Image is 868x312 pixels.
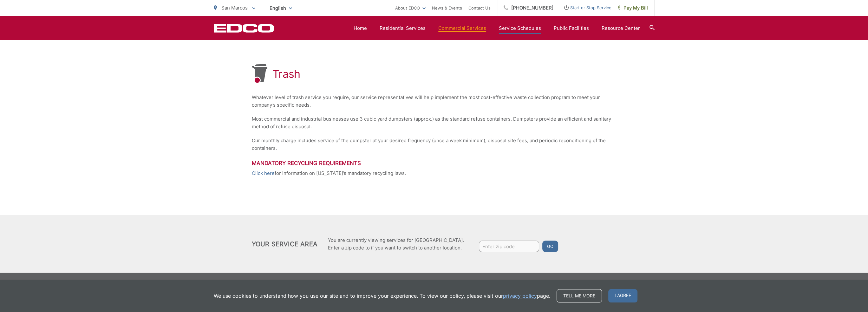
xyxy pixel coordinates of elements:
[499,24,541,32] a: Service Schedules
[554,24,589,32] a: Public Facilities
[328,236,464,252] p: You are currently viewing services for [GEOGRAPHIC_DATA]. Enter a zip code to if you want to swit...
[214,292,550,300] p: We use cookies to understand how you use our site and to improve your experience. To view our pol...
[503,292,537,300] a: privacy policy
[221,5,248,11] span: San Marcos
[252,169,617,177] p: for information on [US_STATE]’s mandatory recycling laws.
[479,241,539,252] input: Enter zip code
[380,24,426,32] a: Residential Services
[557,289,602,302] a: Tell me more
[252,169,275,177] a: Click here
[618,4,648,12] span: Pay My Bill
[252,115,617,130] p: Most commercial and industrial businesses use 3 cubic yard dumpsters (approx.) as the standard re...
[602,24,640,32] a: Resource Center
[214,24,274,33] a: EDCD logo. Return to the homepage.
[252,240,317,248] h2: Your Service Area
[252,160,617,166] h3: Mandatory Recycling Requirements
[395,4,426,12] a: About EDCO
[354,24,367,32] a: Home
[272,68,301,80] h1: Trash
[438,24,486,32] a: Commercial Services
[265,3,297,14] span: English
[252,94,617,109] p: Whatever level of trash service you require, our service representatives will help implement the ...
[608,289,637,302] span: I agree
[252,137,617,152] p: Our monthly charge includes service of the dumpster at your desired frequency (once a week minimu...
[542,241,558,252] button: Go
[468,4,491,12] a: Contact Us
[432,4,462,12] a: News & Events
